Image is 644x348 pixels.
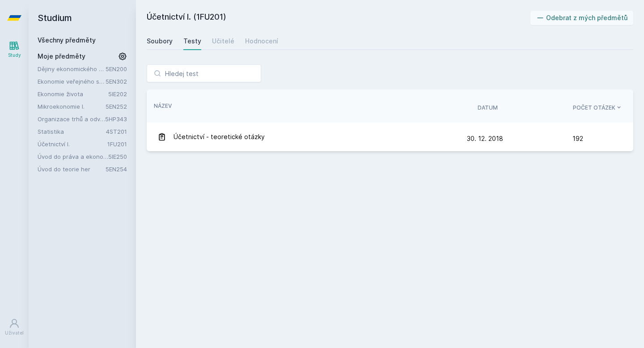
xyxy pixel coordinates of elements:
a: Mikroekonomie I. [38,102,106,111]
a: Úvod do teorie her [38,165,106,174]
a: 5HP343 [105,115,127,123]
span: Účetnictví - teoretické otázky [174,128,265,146]
span: Moje předměty [38,52,85,61]
div: Testy [183,37,201,46]
a: Ekonomie života [38,89,108,98]
span: 192 [572,130,583,148]
a: Ekonomie veřejného sektoru [38,77,106,86]
a: 4ST201 [106,128,127,135]
a: Úvod do práva a ekonomie [38,152,108,161]
div: Soubory [147,37,173,46]
a: Hodnocení [245,32,278,50]
a: Účetnictví - teoretické otázky 30. 12. 2018 192 [147,123,633,151]
a: 5EN254 [106,166,127,173]
a: 1FU201 [107,140,127,148]
div: Uživatel [5,330,24,336]
span: Počet otázek [573,104,615,112]
button: Název [154,102,172,110]
a: 5EN252 [106,103,127,110]
input: Hledej test [147,64,261,82]
a: Organizace trhů a odvětví pohledem manažerů [38,115,105,123]
button: Datum [478,104,498,112]
a: Všechny předměty [38,36,96,44]
a: Testy [183,32,201,50]
a: 5EN200 [106,65,127,72]
h2: Účetnictví I. (1FU201) [147,11,530,25]
a: Soubory [147,32,173,50]
div: Učitelé [212,37,234,46]
a: Účetnictví I. [38,140,107,149]
button: Počet otázek [573,104,623,112]
a: Dějiny ekonomického myšlení [38,64,106,73]
a: Study [2,36,27,63]
div: Hodnocení [245,37,278,46]
a: Uživatel [2,314,27,341]
a: Učitelé [212,32,234,50]
button: Odebrat z mých předmětů [530,11,634,25]
a: 5EN302 [106,78,127,85]
span: 30. 12. 2018 [467,135,503,142]
a: 5IE250 [108,153,127,160]
div: Study [8,52,21,59]
a: 5IE202 [108,90,127,98]
a: Statistika [38,127,106,136]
